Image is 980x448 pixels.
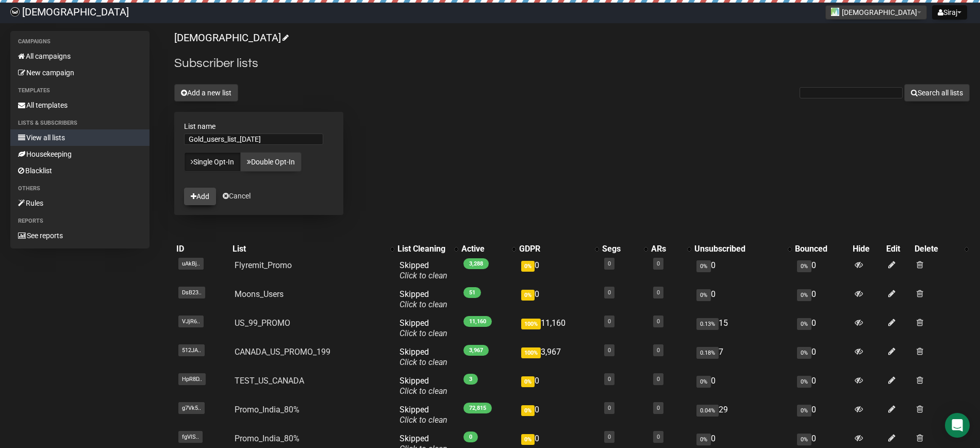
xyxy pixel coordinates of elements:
div: Hide [853,244,882,254]
span: 0% [797,347,811,359]
a: New campaign [10,64,150,81]
td: 0 [793,401,851,429]
div: Edit [886,244,910,254]
span: 0% [521,261,535,272]
a: Click to clean [400,357,447,367]
a: Flyremit_Promo [235,260,292,270]
span: Skipped [400,405,447,425]
th: Segs: No sort applied, activate to apply an ascending sort [600,242,649,256]
span: 0% [797,289,811,301]
td: 0 [793,372,851,401]
span: DsB23.. [178,287,205,298]
div: List Cleaning [397,244,449,254]
a: 0 [657,347,660,354]
div: GDPR [519,244,590,254]
td: 11,160 [517,314,600,343]
span: Skipped [400,260,447,280]
a: See reports [10,227,150,244]
img: 1.jpg [831,8,839,16]
span: 0.04% [696,405,719,417]
a: 0 [657,434,660,440]
a: Click to clean [400,415,447,425]
a: 0 [657,405,660,411]
div: Unsubscribed [694,244,783,254]
span: 11,160 [463,316,492,327]
span: 3,967 [463,345,489,356]
a: US_99_PROMO [235,318,290,328]
img: 61ace9317f7fa0068652623cbdd82cc4 [10,7,20,16]
span: VJjR6.. [178,316,204,327]
a: Click to clean [400,386,447,396]
span: uAkBj.. [178,258,204,270]
a: View all lists [10,129,150,146]
span: 0% [521,290,535,301]
li: Others [10,182,150,195]
a: Moons_Users [235,289,284,299]
td: 0 [517,285,600,314]
h2: Subscriber lists [174,54,970,73]
th: Hide: No sort applied, sorting is disabled [851,242,884,256]
a: 0 [608,434,611,440]
div: ID [176,244,228,254]
li: Lists & subscribers [10,117,150,129]
th: Bounced: No sort applied, sorting is disabled [793,242,851,256]
td: 0 [692,285,793,314]
a: 0 [657,376,660,383]
span: 0% [696,289,711,301]
span: 0% [521,376,535,387]
td: 3,967 [517,343,600,372]
button: Add a new list [174,84,238,102]
span: Skipped [400,347,447,367]
span: HpR8D.. [178,373,206,385]
a: 0 [608,405,611,411]
td: 0 [793,285,851,314]
span: 0% [696,434,711,445]
a: Cancel [223,192,251,200]
th: GDPR: No sort applied, activate to apply an ascending sort [517,242,600,256]
td: 0 [517,401,600,429]
th: ID: No sort applied, sorting is disabled [174,242,230,256]
th: Delete: No sort applied, activate to apply an ascending sort [912,242,970,256]
th: ARs: No sort applied, activate to apply an ascending sort [649,242,692,256]
a: TEST_US_CANADA [235,376,304,386]
li: Campaigns [10,36,150,48]
span: 100% [521,347,541,358]
a: 0 [608,376,611,383]
span: 0% [797,260,811,272]
span: 100% [521,319,541,329]
td: 29 [692,401,793,429]
td: 0 [793,343,851,372]
a: 0 [657,318,660,325]
span: 0% [797,434,811,445]
span: 0.13% [696,318,719,330]
a: Blacklist [10,162,150,179]
span: 512JA.. [178,344,205,356]
span: 0% [521,405,535,416]
td: 0 [793,256,851,285]
a: Rules [10,195,150,211]
a: 0 [608,347,611,354]
div: Open Intercom Messenger [945,413,970,438]
th: Active: No sort applied, activate to apply an ascending sort [459,242,517,256]
a: All templates [10,97,150,113]
th: Edit: No sort applied, sorting is disabled [884,242,912,256]
td: 7 [692,343,793,372]
span: 0% [797,376,811,388]
td: 0 [517,256,600,285]
a: Promo_India_80% [235,434,300,443]
button: [DEMOGRAPHIC_DATA] [825,5,927,20]
span: 0.18% [696,347,719,359]
button: Search all lists [904,84,970,102]
label: List name [184,122,334,131]
a: Double Opt-In [240,152,302,172]
th: List: No sort applied, activate to apply an ascending sort [230,242,395,256]
span: 0% [797,318,811,330]
span: Skipped [400,289,447,309]
span: g7Vk5.. [178,402,205,414]
th: List Cleaning: No sort applied, activate to apply an ascending sort [395,242,459,256]
a: 0 [657,260,660,267]
span: 0% [696,376,711,388]
span: 3 [463,374,478,385]
td: 0 [793,314,851,343]
div: Delete [915,244,959,254]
